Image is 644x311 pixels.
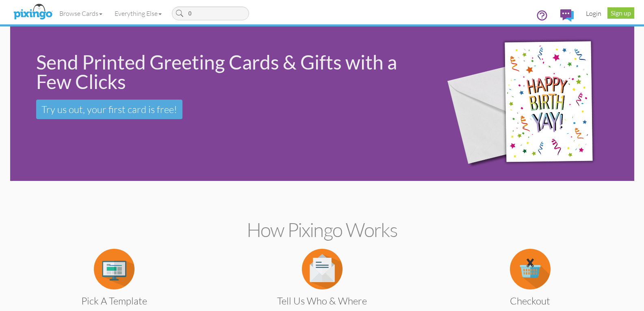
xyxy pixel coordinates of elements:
[94,249,134,289] img: item.alt
[240,296,404,306] h3: Tell us Who & Where
[36,52,420,91] div: Send Printed Greeting Cards & Gifts with a Few Clicks
[302,249,343,289] img: item.alt
[24,219,620,241] h2: How Pixingo works
[644,311,644,311] iframe: Chat
[433,15,629,193] img: 942c5090-71ba-4bfc-9a92-ca782dcda692.png
[11,2,54,22] img: pixingo logo
[108,3,168,24] a: Everything Else
[41,103,177,115] span: Try us out, your first card is free!
[510,249,551,289] img: item.alt
[172,7,249,20] input: Search cards
[580,3,607,24] a: Login
[32,296,196,306] h3: Pick a Template
[560,9,574,22] img: comments.svg
[36,100,182,119] a: Try us out, your first card is free!
[607,7,634,19] a: Sign up
[53,3,108,24] a: Browse Cards
[448,296,612,306] h3: Checkout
